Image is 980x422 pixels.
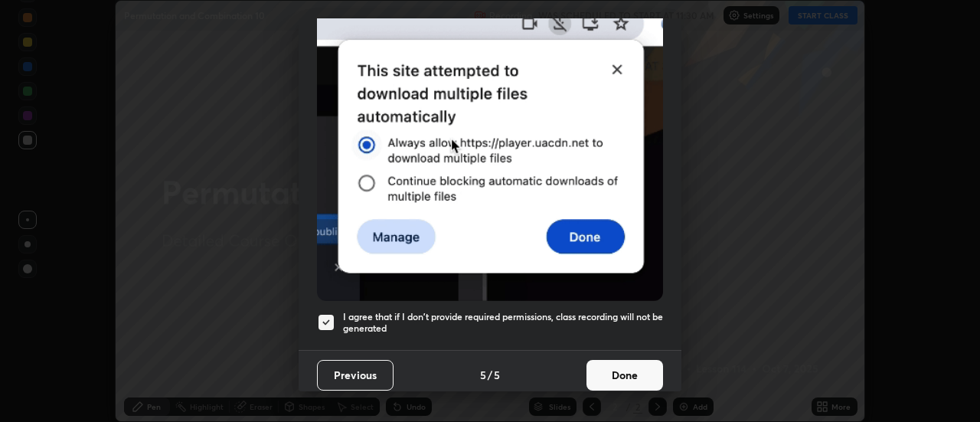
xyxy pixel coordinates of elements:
[480,367,486,383] h4: 5
[586,360,663,391] button: Done
[317,360,394,391] button: Previous
[343,311,663,335] h5: I agree that if I don't provide required permissions, class recording will not be generated
[488,367,492,383] h4: /
[494,367,500,383] h4: 5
